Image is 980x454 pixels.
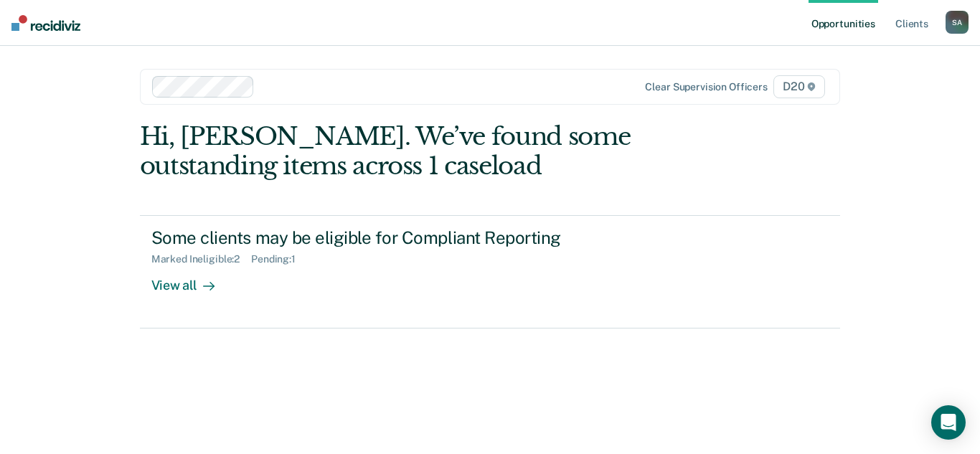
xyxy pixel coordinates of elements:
div: S A [946,11,969,34]
div: Clear supervision officers [645,81,767,93]
button: SA [946,11,969,34]
img: Recidiviz [11,15,80,31]
div: Open Intercom Messenger [931,405,966,440]
div: Loading data... [456,290,524,302]
span: D20 [773,75,825,98]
